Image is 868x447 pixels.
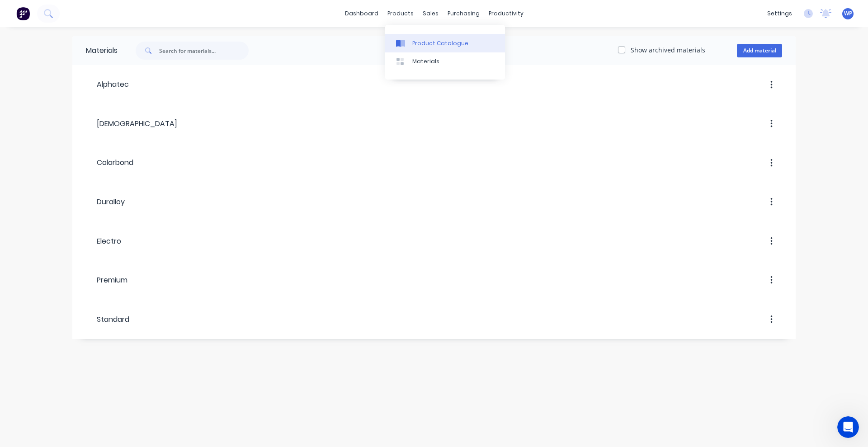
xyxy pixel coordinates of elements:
button: Add material [737,44,782,57]
a: Materials [385,52,505,71]
div: [DEMOGRAPHIC_DATA] [86,118,177,129]
span: WP [844,9,852,18]
div: Premium [86,275,127,286]
div: purchasing [443,7,484,20]
div: Standard [86,314,129,325]
div: products [383,7,418,20]
div: Duralloy [86,197,125,207]
a: dashboard [340,7,383,20]
div: Colorbond [86,157,133,168]
div: productivity [484,7,528,20]
a: Product Catalogue [385,34,505,52]
label: Show archived materials [631,45,705,55]
div: Materials [412,57,439,66]
input: Search for materials... [159,42,249,60]
div: settings [763,7,797,20]
div: Materials [72,36,118,65]
div: Product Catalogue [412,39,468,47]
div: sales [418,7,443,20]
img: Factory [16,7,30,20]
iframe: Intercom live chat [837,416,859,438]
div: Alphatec [86,79,129,90]
div: Electro [86,236,121,247]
